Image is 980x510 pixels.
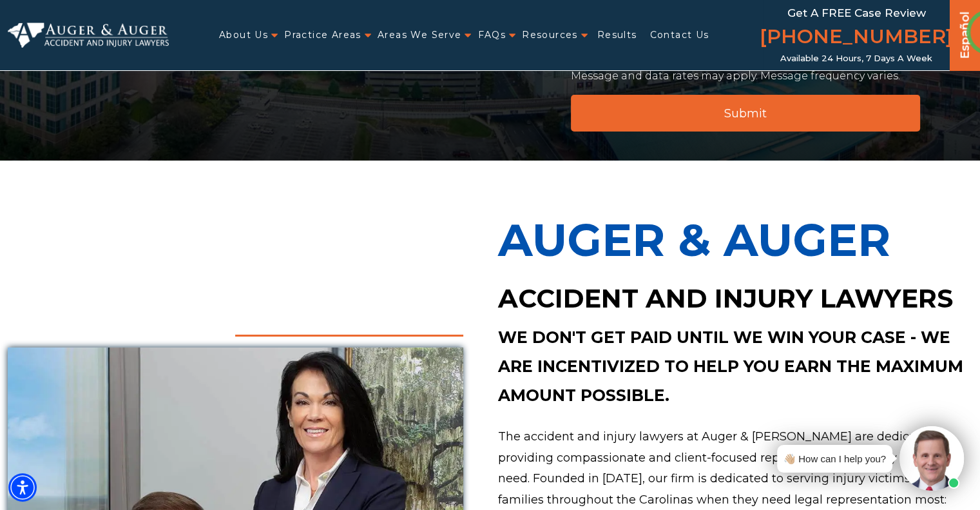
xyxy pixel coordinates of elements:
input: Submit [571,95,921,132]
p: We don't get paid until we win your case - we are incentivized to help you earn the maximum amoun... [498,323,973,410]
a: FAQs [477,22,506,48]
img: Intaker widget Avatar [899,426,964,491]
a: Practice Areas [284,22,361,48]
a: [PHONE_NUMBER] [760,23,953,54]
a: About Us [219,22,268,48]
label: By Providing your phone number, you agree to receive text messages from Auger & Auger Accident an... [571,32,904,82]
img: Auger & Auger Accident and Injury Lawyers Logo [8,23,169,47]
p: Auger & Auger [498,199,973,280]
div: Accessibility Menu [8,473,37,502]
span: Get a FREE Case Review [787,6,926,19]
a: Areas We Serve [378,22,462,48]
a: Contact Us [649,22,709,48]
span: Available 24 Hours, 7 Days a Week [780,54,932,64]
a: Resources [522,22,578,48]
h2: Accident and Injury Lawyers [498,280,973,317]
div: 👋🏼 How can I help you? [783,450,886,467]
a: Results [597,22,637,48]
